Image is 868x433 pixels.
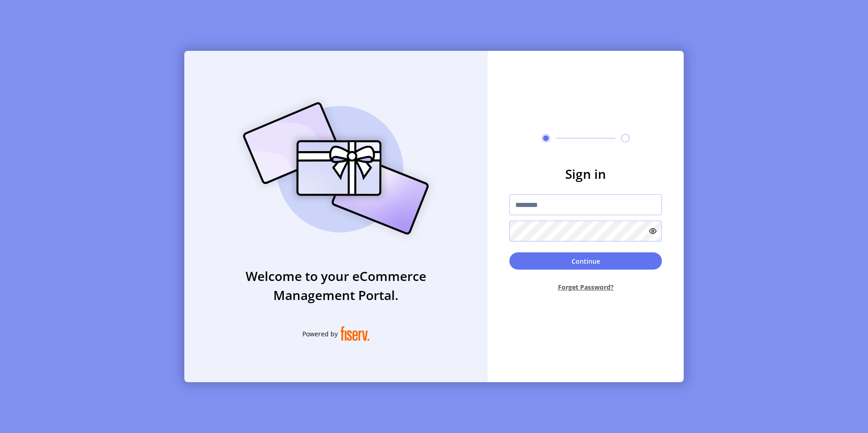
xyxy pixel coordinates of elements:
[302,329,338,339] span: Powered by
[184,266,488,305] h3: Welcome to your eCommerce Management Portal.
[509,164,662,183] h3: Sign in
[509,252,662,270] button: Continue
[509,275,662,299] button: Forget Password?
[229,92,443,245] img: card_Illustration.svg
